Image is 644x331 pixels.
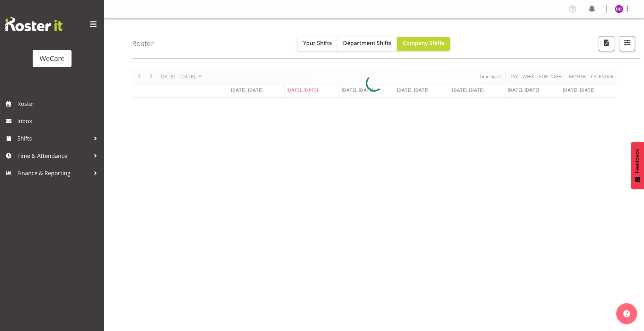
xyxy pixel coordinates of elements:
[40,53,65,64] div: WeCare
[17,116,101,126] span: Inbox
[17,133,90,144] span: Shifts
[17,151,90,161] span: Time & Attendance
[17,168,90,178] span: Finance & Reporting
[615,5,623,13] img: demi-dumitrean10946.jpg
[17,99,101,109] span: Roster
[599,36,614,51] button: Download a PDF of the roster according to the set date range.
[623,310,630,317] img: help-xxl-2.png
[303,39,332,47] span: Your Shifts
[403,39,444,47] span: Company Shifts
[337,37,397,51] button: Department Shifts
[631,142,644,189] button: Feedback - Show survey
[397,37,450,51] button: Company Shifts
[132,40,154,48] h4: Roster
[634,149,641,173] span: Feedback
[343,39,392,47] span: Department Shifts
[5,17,62,31] img: Rosterit website logo
[298,37,337,51] button: Your Shifts
[620,36,635,51] button: Filter Shifts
